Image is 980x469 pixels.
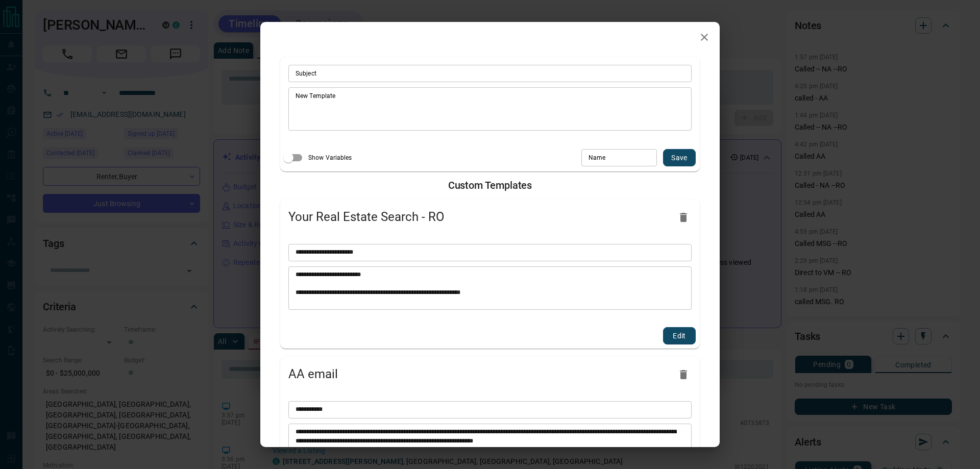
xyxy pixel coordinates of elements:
[288,366,671,383] span: AA email
[663,327,696,344] button: edit template
[288,209,671,226] span: Your Real Estate Search - RO
[273,179,707,191] h2: Custom Templates
[308,153,352,162] span: Show Variables
[663,149,696,166] button: save new template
